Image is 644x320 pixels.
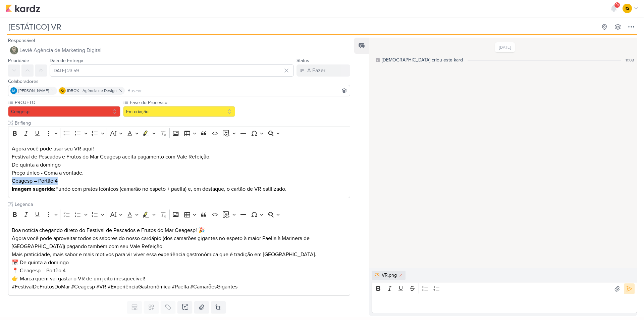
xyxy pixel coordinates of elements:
[18,88,49,94] span: [PERSON_NAME]
[13,120,350,127] input: Texto sem título
[126,87,348,95] input: Buscar
[12,259,347,275] p: 📅 De quinta a domingo 📍 Ceagesp – Portão 4
[12,283,347,291] p: #FestivalDeFrutosDoMar #Ceagesp #VR #ExperiênciaGastronômica #Paella #CamarõesGigantes
[123,106,235,117] button: Em criação
[8,140,350,198] div: Editor editing area: main
[12,169,347,185] p: Preço único - Coma a vontade. Ceagesp – Portão 4
[12,185,347,193] p: Fundo com pratos icônicos (camarão no espeto + paella) e, em destaque, o cartão de VR estilizado.
[307,66,325,75] div: A Fazer
[12,186,55,192] strong: Imagem sugerida:
[59,87,66,94] img: IDBOX - Agência de Design
[297,58,309,63] label: Status
[19,46,102,54] span: Leviê Agência de Marketing Digital
[8,106,120,117] button: Ceagesp
[12,226,347,250] p: Boa notícia chegando direto do Festival de Pescados e Frutos do Mar Ceagesp! 🎉 Agora você pode ap...
[8,58,29,63] label: Prioridade
[129,99,235,106] label: Fase do Processo
[10,87,17,94] img: MARIANA MIRANDA
[12,250,347,259] p: Mais praticidade, mais sabor e mais motivos para vir viver essa experiência gastronômica que é tr...
[12,145,347,153] p: Agora você pode usar seu VR aqui!
[382,272,397,279] div: VR.png
[8,127,350,140] div: Editor toolbar
[8,208,350,221] div: Editor toolbar
[297,64,350,77] button: A Fazer
[623,4,632,13] img: IDBOX - Agência de Design
[12,153,347,161] p: Festival de Pescados e Frutos do Mar Ceagesp aceita pagamento com Vale Refeição.
[382,56,463,63] div: [DEMOGRAPHIC_DATA] criou este kard
[13,201,350,208] input: Texto sem título
[8,221,350,296] div: Editor editing area: main
[12,275,347,283] p: 👉 Marca quem vai gastar o VR de um jeito inesquecível!
[67,88,117,94] span: IDBOX - Agência de Design
[12,161,347,169] p: De quinta a domingo
[50,58,83,63] label: Data de Entrega
[372,295,637,313] div: Editor editing area: main
[372,282,637,295] div: Editor toolbar
[14,99,120,106] label: PROJETO
[5,4,40,12] img: kardz.app
[615,2,619,8] span: 9+
[626,57,634,63] div: 11:08
[7,21,597,33] input: Kard Sem Título
[50,64,294,77] input: Select a date
[10,46,18,54] img: Leviê Agência de Marketing Digital
[8,44,350,56] button: Leviê Agência de Marketing Digital
[8,78,350,85] div: Colaboradores
[8,38,35,43] label: Responsável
